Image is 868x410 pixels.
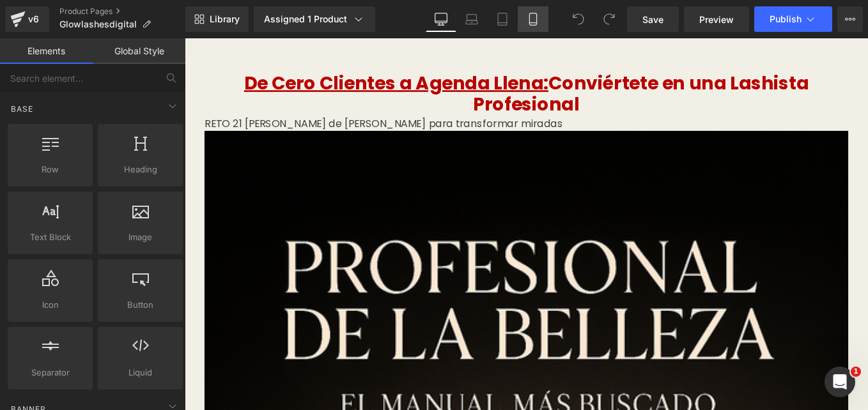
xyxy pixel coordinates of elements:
a: Desktop [426,6,456,32]
a: Tablet [487,6,518,32]
a: Product Pages [59,6,185,17]
span: Row [12,163,89,176]
span: 1 [851,367,861,377]
a: Preview [684,6,749,32]
span: Image [102,231,179,244]
iframe: Intercom live chat [825,367,855,397]
span: Preview [699,13,734,26]
button: More [837,6,863,32]
span: Library [210,13,240,25]
button: Publish [754,6,832,32]
span: Icon [12,298,89,312]
span: Save [642,13,663,26]
a: Global Style [93,38,185,64]
div: v6 [26,11,42,27]
u: De Cero Clientes a Agenda Llena: [67,36,412,65]
span: Glowlashesdigital [59,19,137,29]
a: v6 [5,6,49,32]
button: Undo [566,6,591,32]
span: Publish [770,14,802,24]
button: Redo [596,6,622,32]
p: RETO 21 [PERSON_NAME] de [PERSON_NAME] para transformar miradas [22,87,751,105]
span: Base [10,103,35,115]
div: Assigned 1 Product [264,13,365,26]
span: Liquid [102,366,179,379]
span: Button [102,298,179,312]
span: Heading [102,163,179,176]
span: Separator [12,366,89,379]
font: Conviértete en una Lashista Profesional [67,36,706,89]
a: Laptop [456,6,487,32]
span: Text Block [12,231,89,244]
a: Mobile [518,6,548,32]
a: New Library [185,6,249,32]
